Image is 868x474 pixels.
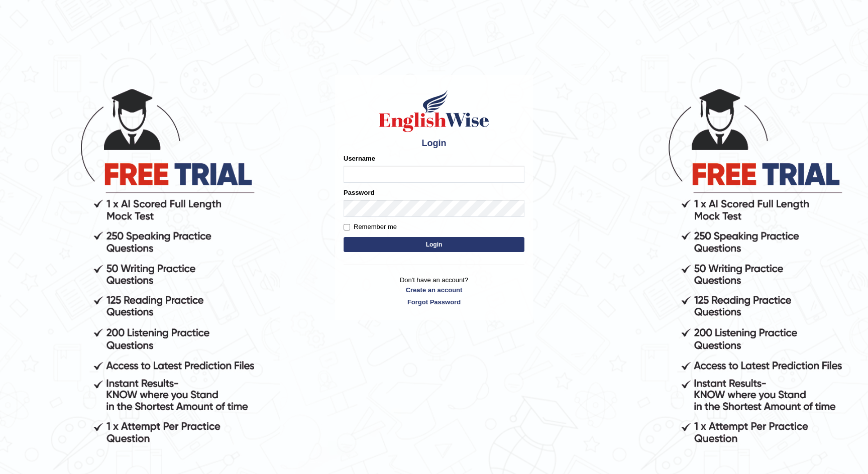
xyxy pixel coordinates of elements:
[344,297,524,307] a: Forgot Password
[344,275,524,306] p: Don't have an account?
[344,237,524,252] button: Login
[344,154,375,163] label: Username
[344,224,350,230] input: Remember me
[344,139,524,149] h4: Login
[344,222,397,232] label: Remember me
[344,188,374,197] label: Password
[377,88,491,134] img: Logo of English Wise sign in for intelligent practice with AI
[344,285,524,295] a: Create an account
